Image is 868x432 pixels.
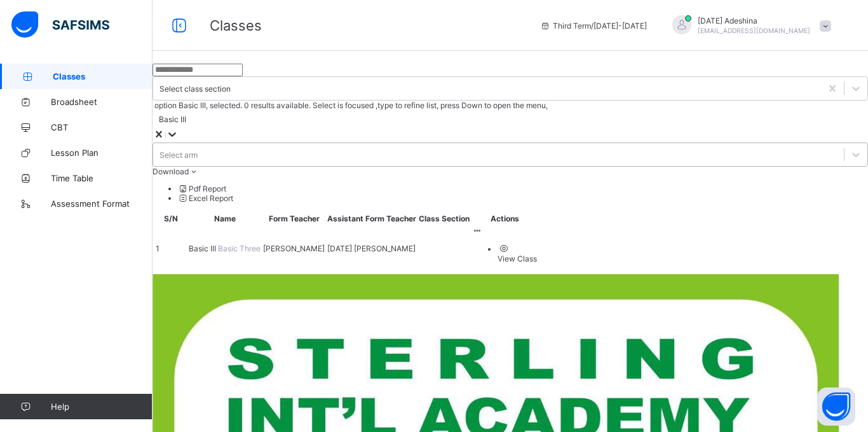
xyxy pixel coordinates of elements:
th: Assistant Form Teacher [327,213,417,224]
span: [EMAIL_ADDRESS][DOMAIN_NAME] [698,27,810,34]
th: S/N [155,213,187,224]
li: dropdown-list-item-null-0 [178,184,868,193]
th: Name [188,213,261,224]
span: 0 results available. Select is focused ,type to refine list, press Down to open the menu, [242,101,548,110]
span: Classes [210,17,262,34]
th: Actions [471,213,538,224]
span: CBT [51,122,153,132]
span: Basic III [189,244,218,253]
button: Open asap [817,387,855,426]
span: Lesson Plan [51,148,153,158]
span: session/term information [540,21,647,31]
img: safsims [11,11,109,38]
div: SundayAdeshina [660,15,837,36]
div: Select class section [159,84,231,94]
div: Select arm [159,150,198,160]
li: dropdown-list-item-null-1 [178,193,868,203]
span: Help [51,401,152,412]
span: Time Table [51,173,153,183]
div: Basic III [159,115,186,124]
th: Class Section [418,213,470,224]
span: [PERSON_NAME] [263,244,325,253]
th: Form Teacher [262,213,325,224]
div: View Class [498,254,537,263]
span: option Basic III, selected. [153,101,242,110]
td: 1 [155,225,187,272]
span: Download [153,167,189,176]
span: Basic Three [218,244,261,253]
span: Assessment Format [51,199,153,209]
span: Broadsheet [51,97,153,107]
span: Classes [53,71,153,81]
span: [DATE] [PERSON_NAME] [327,244,416,253]
span: [DATE] Adeshina [698,16,810,25]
